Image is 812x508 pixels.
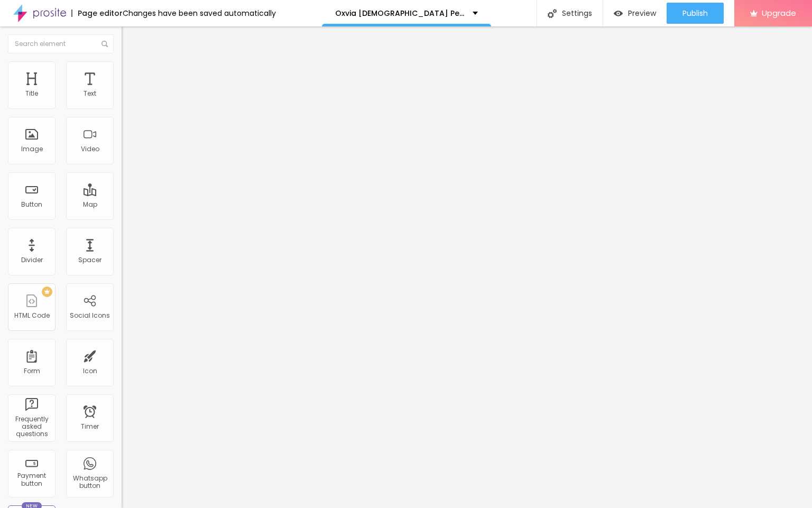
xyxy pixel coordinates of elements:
[762,8,796,17] span: Upgrade
[24,367,40,375] div: Form
[123,10,276,17] div: Changes have been saved automatically
[682,9,708,17] span: Publish
[8,34,114,53] input: Search element
[69,475,110,490] div: Whatsapp button
[21,201,42,208] div: Button
[335,10,465,17] p: Oxvia [DEMOGRAPHIC_DATA] Performance Gummies [MEDICAL_DATA]
[11,415,52,438] div: Frequently asked questions
[11,472,52,487] div: Payment button
[83,201,97,208] div: Map
[101,41,108,47] img: Icone
[83,367,97,375] div: Icon
[78,256,101,264] div: Spacer
[122,26,812,508] iframe: Editor
[25,90,38,97] div: Title
[71,10,123,17] div: Page editor
[84,90,96,97] div: Text
[21,145,43,153] div: Image
[614,9,623,18] img: view-1.svg
[70,312,110,319] div: Social Icons
[81,145,99,153] div: Video
[21,256,43,264] div: Divider
[548,9,557,18] img: Icone
[667,3,724,24] button: Publish
[603,3,667,24] button: Preview
[14,312,50,319] div: HTML Code
[628,9,656,17] span: Preview
[81,423,99,430] div: Timer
